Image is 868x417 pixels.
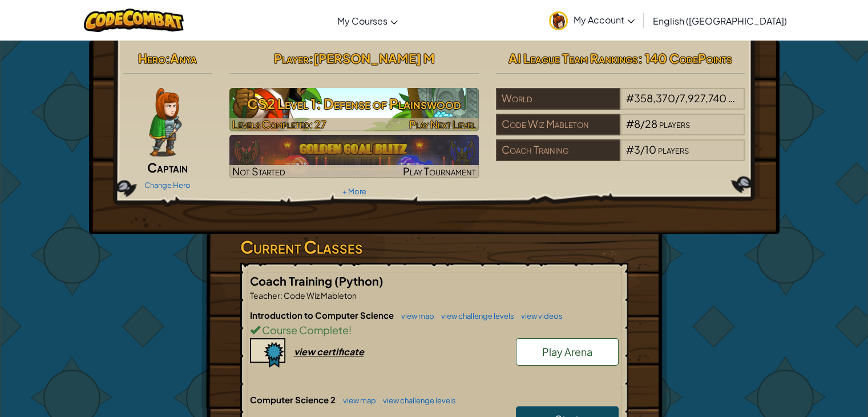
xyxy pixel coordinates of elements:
span: My Account [574,14,635,26]
span: 358,370 [634,91,675,105]
a: My Courses [332,5,403,36]
h3: Current Classes [240,234,628,260]
img: certificate-icon.png [250,338,285,368]
span: Captain [147,159,188,175]
img: CS2 Level 1: Defense of Plainswood [229,88,479,131]
span: / [640,117,645,130]
span: Not Started [232,165,285,178]
span: players [728,91,759,105]
span: Play Next Level [409,118,476,131]
span: 3 [634,143,640,156]
span: Anya [170,50,197,66]
span: : 140 CodePoints [638,50,732,66]
a: English ([GEOGRAPHIC_DATA]) [647,5,793,36]
a: view videos [515,311,563,320]
div: Coach Training [496,139,620,161]
span: 7,927,740 [680,91,726,105]
a: Change Hero [144,181,191,190]
img: avatar [549,11,568,30]
a: Play Next Level [229,88,479,131]
a: view map [395,311,434,320]
span: : [308,50,313,66]
img: CodeCombat logo [84,9,184,32]
div: view certificate [294,346,364,358]
span: [PERSON_NAME] M [313,50,434,66]
span: My Courses [337,15,387,27]
span: Coach Training [250,274,334,288]
span: 8 [634,117,640,130]
span: Hero [138,50,165,66]
a: view certificate [250,346,364,358]
span: ! [349,323,352,336]
div: Code Wiz Mableton [496,114,620,135]
a: view challenge levels [377,396,456,405]
span: players [659,117,690,130]
a: World#358,370/7,927,740players [496,99,745,112]
div: World [496,88,620,110]
span: # [626,91,634,105]
span: Levels Completed: 27 [232,118,326,131]
span: / [675,91,680,105]
span: English ([GEOGRAPHIC_DATA]) [653,15,787,27]
img: Golden Goal [229,135,479,178]
h3: CS2 Level 1: Defense of Plainswood [229,91,479,117]
span: # [626,143,634,156]
span: Introduction to Computer Science [250,310,395,320]
a: Coach Training#3/10players [496,150,745,163]
span: : [165,50,170,66]
a: view challenge levels [435,311,514,320]
span: Play Tournament [403,165,476,178]
span: AI League Team Rankings [508,50,638,66]
a: Code Wiz Mableton#8/28players [496,125,745,138]
span: # [626,117,634,130]
span: Course Complete [260,323,349,336]
a: Not StartedPlay Tournament [229,135,479,178]
span: Code Wiz Mableton [282,290,357,300]
span: 28 [645,117,657,130]
a: + More [342,187,366,196]
img: captain-pose.png [149,88,181,157]
span: (Python) [334,274,383,288]
span: players [658,143,689,156]
span: Computer Science 2 [250,394,337,405]
span: Teacher [250,290,280,300]
span: 10 [645,143,656,156]
span: / [640,143,645,156]
a: view map [337,396,376,405]
span: : [280,290,282,300]
a: My Account [543,2,640,38]
span: Play Arena [542,345,592,358]
span: Player [273,50,308,66]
